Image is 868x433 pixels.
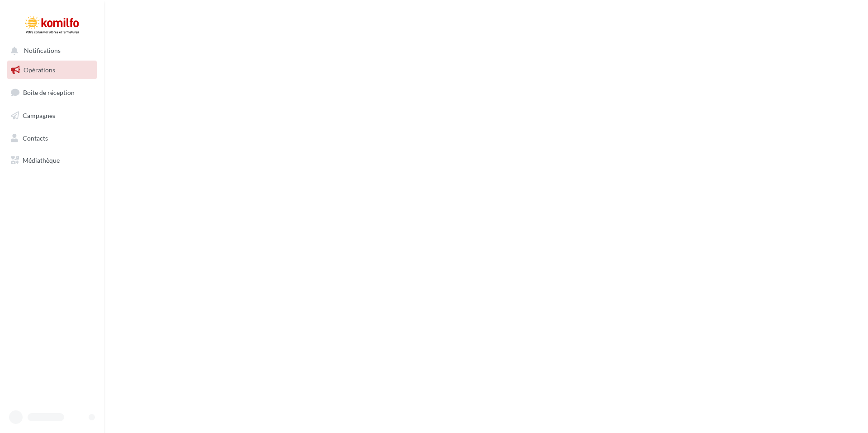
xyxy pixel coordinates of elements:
[24,47,61,55] span: Notifications
[23,112,55,119] span: Campagnes
[23,89,75,96] span: Boîte de réception
[5,106,99,125] a: Campagnes
[23,134,48,141] span: Contacts
[24,66,55,74] span: Opérations
[5,129,99,148] a: Contacts
[5,83,99,102] a: Boîte de réception
[23,156,60,164] span: Médiathèque
[5,151,99,170] a: Médiathèque
[5,61,99,80] a: Opérations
